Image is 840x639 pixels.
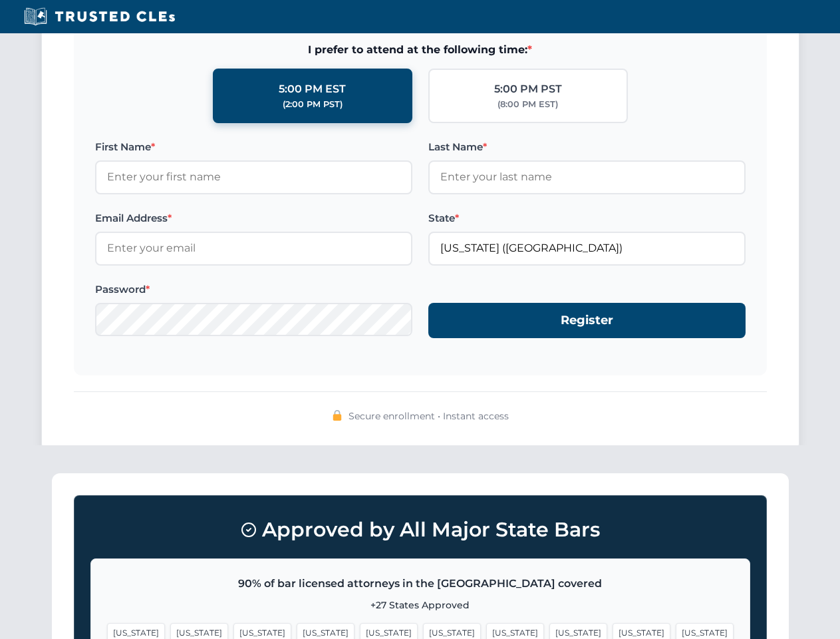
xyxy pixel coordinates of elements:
[95,139,412,155] label: First Name
[107,598,734,612] p: +27 States Approved
[95,160,412,194] input: Enter your first name
[349,409,509,423] span: Secure enrollment • Instant access
[95,41,746,59] span: I prefer to attend at the following time:
[428,303,746,338] button: Register
[107,575,734,592] p: 90% of bar licensed attorneys in the [GEOGRAPHIC_DATA] covered
[332,410,343,421] img: 🔒
[279,81,346,98] div: 5:00 PM EST
[497,98,558,111] div: (8:00 PM EST)
[428,232,746,265] input: Florida (FL)
[95,232,412,265] input: Enter your email
[90,512,750,548] h3: Approved by All Major State Bars
[494,81,562,98] div: 5:00 PM PST
[428,210,746,226] label: State
[428,139,746,155] label: Last Name
[283,98,343,111] div: (2:00 PM PST)
[20,7,179,27] img: Trusted CLEs
[95,282,412,298] label: Password
[428,160,746,194] input: Enter your last name
[95,210,412,226] label: Email Address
